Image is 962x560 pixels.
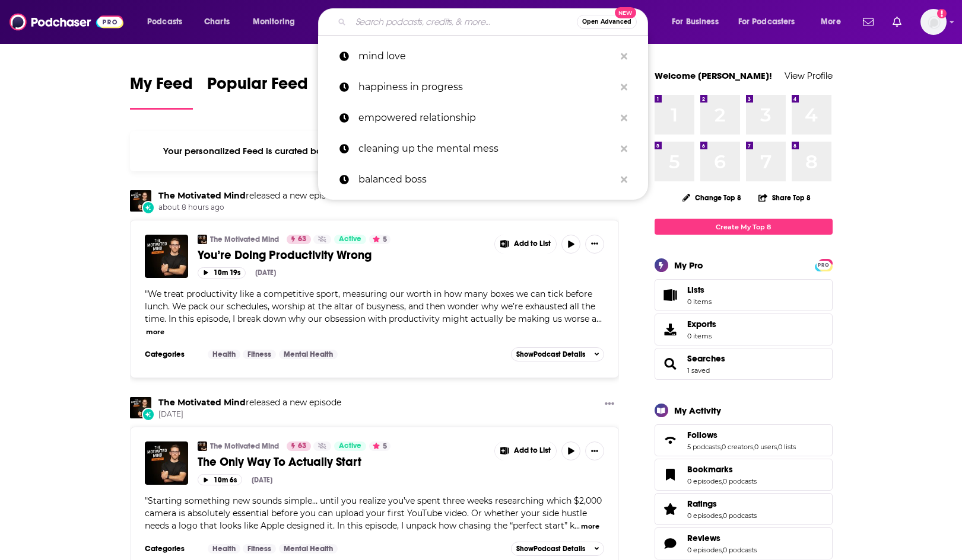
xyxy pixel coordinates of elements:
button: open menu [139,12,198,31]
a: Follows [687,430,796,440]
a: Reviews [659,535,682,552]
span: Open Advanced [582,19,631,25]
a: The Motivated Mind [198,235,207,244]
img: The Motivated Mind [130,190,151,212]
a: empowered relationship [318,103,648,133]
a: 0 episodes [687,477,722,485]
button: Show More Button [600,397,619,412]
img: The Only Way To Actually Start [145,441,188,485]
button: more [581,521,599,532]
a: Lists [655,279,833,311]
span: , [777,443,778,451]
button: 5 [369,441,390,451]
span: My Feed [130,73,193,101]
span: 0 items [687,332,716,340]
button: open menu [812,12,856,31]
div: [DATE] [252,476,272,484]
a: 0 episodes [687,546,722,554]
a: 0 podcasts [723,546,757,554]
span: , [722,477,723,485]
span: Lists [659,287,682,303]
a: mind love [318,41,648,72]
span: about 8 hours ago [158,203,341,213]
a: The Motivated Mind [158,190,246,201]
a: Active [334,235,366,244]
span: We treat productivity like a competitive sport, measuring our worth in how many boxes we can tick... [145,289,596,324]
a: 1 saved [687,366,710,375]
a: 0 lists [778,443,796,451]
span: [DATE] [158,409,341,420]
a: PRO [817,260,831,269]
a: You’re Doing Productivity Wrong [198,248,486,263]
img: User Profile [920,9,947,35]
a: Mental Health [279,544,338,553]
a: 0 users [754,443,777,451]
span: Lists [687,284,704,295]
span: Searches [655,348,833,380]
a: Fitness [243,544,276,553]
a: The Motivated Mind [158,397,246,408]
a: 63 [287,235,311,244]
span: More [821,14,841,30]
a: Popular Feed [207,73,308,110]
span: PRO [817,261,831,270]
span: Ratings [655,493,833,525]
a: Fitness [243,350,276,359]
svg: Add a profile image [937,9,947,18]
button: Show More Button [585,235,604,254]
a: The Motivated Mind [130,397,151,418]
div: Search podcasts, credits, & more... [329,8,659,36]
span: 0 items [687,297,712,306]
a: Create My Top 8 [655,219,833,235]
a: Searches [687,353,725,364]
span: Follows [655,424,833,456]
div: New Episode [142,408,155,421]
p: balanced boss [358,164,615,195]
a: Mental Health [279,350,338,359]
a: Searches [659,356,682,372]
a: View Profile [785,70,833,81]
a: Active [334,441,366,451]
span: Exports [687,319,716,329]
a: 0 podcasts [723,477,757,485]
span: Bookmarks [687,464,733,475]
a: My Feed [130,73,193,110]
div: My Pro [674,260,703,271]
a: Reviews [687,533,757,543]
span: Show Podcast Details [516,350,585,359]
img: The Motivated Mind [198,441,207,451]
p: cleaning up the mental mess [358,133,615,164]
span: Monitoring [253,14,295,30]
button: Show More Button [495,441,557,460]
h3: Categories [145,350,198,359]
a: You’re Doing Productivity Wrong [145,235,188,278]
div: New Episode [142,201,155,214]
a: 5 podcasts [687,443,720,451]
button: ShowPodcast Details [511,542,605,556]
a: 0 creators [722,443,753,451]
span: Starting something new sounds simple… until you realize you’ve spent three weeks researching whic... [145,495,602,531]
a: Bookmarks [659,466,682,483]
span: New [615,7,636,18]
span: Ratings [687,498,717,509]
button: ShowPodcast Details [511,347,605,361]
a: 0 episodes [687,511,722,520]
button: 5 [369,235,390,244]
span: 63 [298,440,306,452]
span: Reviews [655,527,833,559]
span: Lists [687,284,712,295]
span: 63 [298,233,306,245]
a: Show notifications dropdown [858,12,878,32]
a: cleaning up the mental mess [318,133,648,164]
div: [DATE] [255,268,276,277]
div: My Activity [674,405,721,416]
span: Bookmarks [655,459,833,491]
span: ... [574,520,580,531]
span: For Business [672,14,719,30]
span: , [722,511,723,520]
a: Bookmarks [687,464,757,475]
span: Follows [687,430,717,440]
